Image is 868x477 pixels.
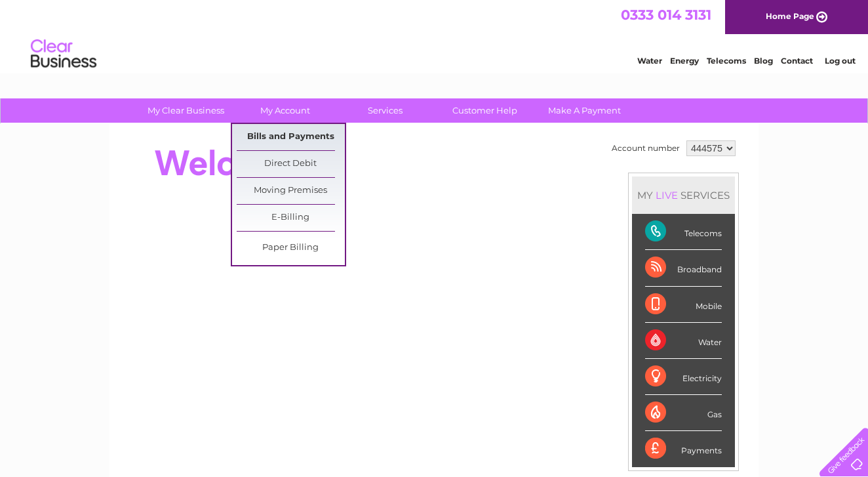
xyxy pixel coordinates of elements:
a: Energy [670,56,699,66]
a: Log out [825,56,856,66]
a: Services [331,98,439,123]
div: Payments [645,431,722,467]
div: Broadband [645,250,722,286]
div: Water [645,323,722,359]
a: My Account [231,98,340,123]
a: Blog [754,56,773,66]
td: Account number [608,137,683,159]
a: Make A Payment [530,98,639,123]
a: Direct Debit [237,151,345,177]
div: LIVE [653,189,681,201]
a: Paper Billing [237,235,345,261]
img: logo.png [30,34,97,74]
div: MY SERVICES [632,176,735,214]
a: Bills and Payments [237,124,345,150]
a: Moving Premises [237,178,345,204]
a: 0333 014 3131 [621,7,711,23]
div: Gas [645,395,722,431]
a: Customer Help [431,98,539,123]
div: Mobile [645,287,722,323]
a: Water [637,56,662,66]
a: E-Billing [237,205,345,231]
a: Contact [781,56,813,66]
div: Clear Business is a trading name of Verastar Limited (registered in [GEOGRAPHIC_DATA] No. 3667643... [125,7,745,64]
div: Telecoms [645,214,722,250]
a: My Clear Business [132,98,240,123]
div: Electricity [645,359,722,395]
a: Telecoms [707,56,746,66]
